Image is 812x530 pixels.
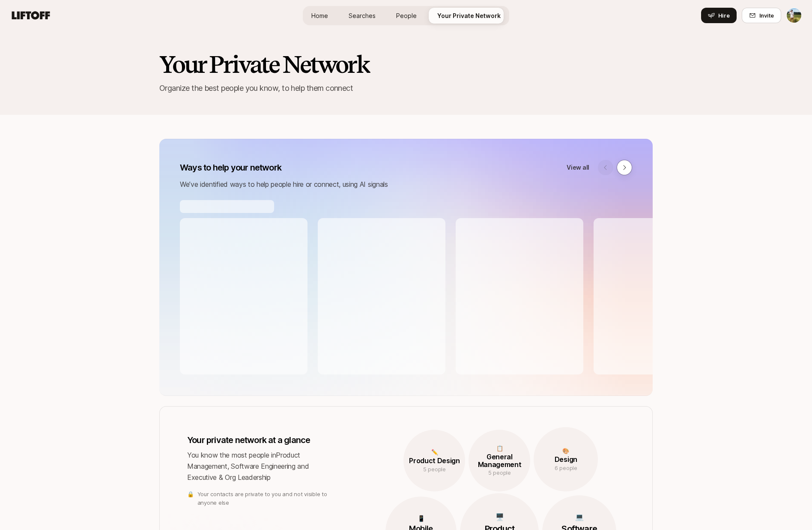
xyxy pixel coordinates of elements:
a: Home [304,8,335,24]
p: Organize the best people you know, to help them connect [159,82,653,94]
span: Invite [759,11,774,20]
p: 📋 [469,444,530,452]
span: Your Private Network [437,11,501,20]
button: Tyler Kieft [786,8,802,23]
p: 6 people [534,464,598,472]
p: Ways to help your network [180,162,281,174]
p: 🖥️ [460,511,539,522]
p: ✏️ [403,448,465,456]
img: Tyler Kieft [787,8,801,23]
p: 5 people [403,465,465,473]
a: People [389,8,424,24]
span: Hire [718,11,730,20]
button: Invite [742,8,781,23]
p: 5 people [469,468,530,477]
a: Searches [342,8,382,24]
p: 📱 [385,513,457,524]
button: Hire [701,8,737,23]
p: 🔒 [187,490,194,498]
span: People [396,11,417,20]
p: 🎨 [534,446,598,455]
p: We’ve identified ways to help people hire or connect, using AI signals [180,179,632,190]
p: You know the most people in Product Management, Software Engineering and Executive & Org Leadership [187,449,332,483]
a: View all [567,162,589,173]
p: Your private network at a glance [187,434,332,446]
h2: Your Private Network [159,51,653,77]
a: Your Private Network [430,8,507,24]
span: Home [311,11,328,20]
p: General Management [469,453,530,468]
p: Your contacts are private to you and not visible to anyone else [197,490,332,507]
span: Searches [349,11,376,20]
p: 💻 [542,511,616,522]
p: Product Design [403,457,465,465]
p: Design [534,456,598,464]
